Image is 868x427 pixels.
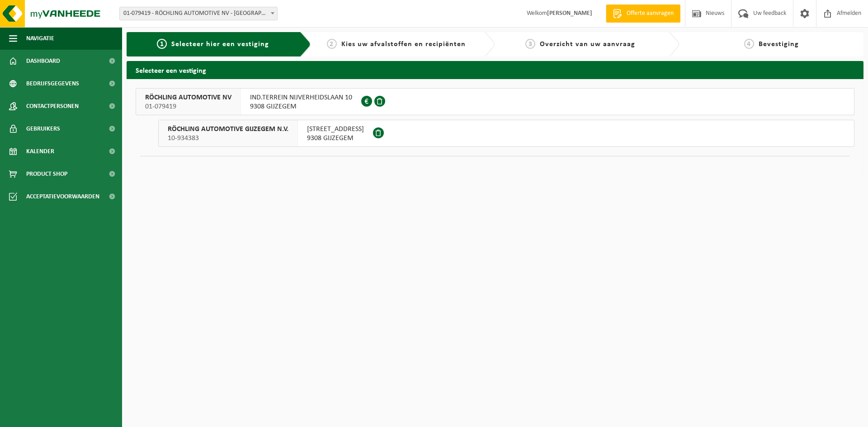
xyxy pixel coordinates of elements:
span: IND.TERREIN NIJVERHEIDSLAAN 10 [250,93,352,102]
span: Offerte aanvragen [624,9,676,18]
span: Kalender [26,140,54,163]
span: Contactpersonen [26,95,79,117]
span: 3 [525,39,535,49]
span: [STREET_ADDRESS] [307,125,364,134]
span: Product Shop [26,163,67,185]
span: 01-079419 - RÖCHLING AUTOMOTIVE NV - GIJZEGEM [120,7,277,20]
span: RÖCHLING AUTOMOTIVE NV [145,93,231,102]
span: Overzicht van uw aanvraag [540,41,635,48]
span: 4 [744,39,754,49]
span: 9308 GIJZEGEM [307,134,364,143]
span: Bedrijfsgegevens [26,72,79,95]
span: Selecteer hier een vestiging [171,41,269,48]
span: 10-934383 [168,134,288,143]
h2: Selecteer een vestiging [127,61,863,79]
span: Navigatie [26,27,54,50]
span: RÖCHLING AUTOMOTIVE GIJZEGEM N.V. [168,125,288,134]
span: Kies uw afvalstoffen en recipiënten [341,41,466,48]
span: Gebruikers [26,117,60,140]
span: 01-079419 - RÖCHLING AUTOMOTIVE NV - GIJZEGEM [119,7,278,20]
strong: [PERSON_NAME] [547,10,592,17]
button: RÖCHLING AUTOMOTIVE NV 01-079419 IND.TERREIN NIJVERHEIDSLAAN 109308 GIJZEGEM [136,88,854,115]
span: 01-079419 [145,102,231,111]
span: 9308 GIJZEGEM [250,102,352,111]
span: Bevestiging [759,41,799,48]
button: RÖCHLING AUTOMOTIVE GIJZEGEM N.V. 10-934383 [STREET_ADDRESS]9308 GIJZEGEM [158,120,854,147]
span: Acceptatievoorwaarden [26,185,99,208]
span: 1 [157,39,167,49]
span: 2 [327,39,337,49]
a: Offerte aanvragen [606,5,680,23]
span: Dashboard [26,50,60,72]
